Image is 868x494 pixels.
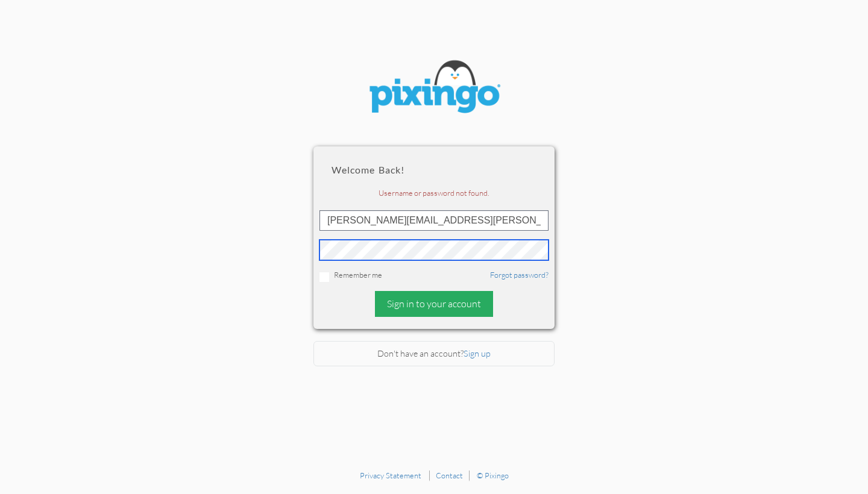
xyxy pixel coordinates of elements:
[436,471,463,480] a: Contact
[332,164,536,175] h2: Welcome back!
[867,493,868,494] iframe: Chat
[375,291,493,317] div: Sign in to your account
[477,471,509,480] a: © Pixingo
[313,341,555,367] div: Don't have an account?
[464,348,491,358] a: Sign up
[319,187,549,198] div: Username or password not found.
[319,269,549,282] div: Remember me
[319,210,549,231] input: ID or Email
[362,54,506,122] img: pixingo logo
[360,471,421,480] a: Privacy Statement
[490,270,549,280] a: Forgot password?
